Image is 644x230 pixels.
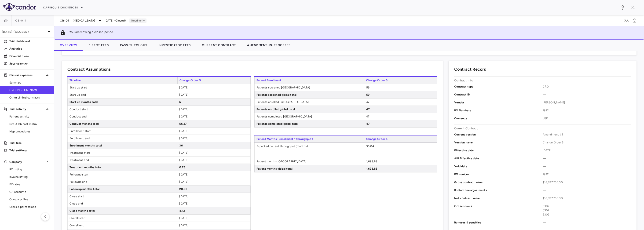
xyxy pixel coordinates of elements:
[9,73,44,77] p: Clinical expenses
[9,122,50,126] span: Site & lab cost matrix
[454,84,542,89] p: Contract type
[3,3,36,11] img: logo-full-SnFGN8VE.png
[9,148,50,153] p: Trial settings
[366,100,369,104] span: 47
[9,129,50,134] span: Map procedures
[179,209,185,212] span: 4.13
[543,92,631,97] span: —
[9,62,50,66] p: Journal entry
[255,84,364,91] span: Patients screened [GEOGRAPHIC_DATA]
[179,195,188,198] span: [DATE]
[68,84,177,91] span: Start up start
[366,167,377,170] span: 1,693.88
[9,88,50,92] span: CRO [PERSON_NAME]
[454,100,542,105] p: Vendor
[454,78,473,83] p: Contract Info
[254,77,364,84] span: Patient Enrollment
[9,141,50,145] p: Trial files
[543,116,631,120] span: USD
[68,91,177,98] span: Start up end
[68,207,177,214] span: Close months total
[9,205,50,209] span: Users & permissions
[366,86,370,89] span: 59
[366,160,377,163] span: 1,693.88
[9,47,50,51] p: Analytics
[454,220,542,225] p: Bonuses & penalties
[454,66,487,73] h6: Contract Record
[179,202,188,205] span: [DATE]
[454,188,542,192] p: Bottom line adjustments
[153,40,196,51] button: Investigator Fees
[179,144,183,147] span: 36
[241,40,296,51] button: Amendment-In-Progress
[364,77,437,84] span: Change Order 5
[255,165,364,172] span: Patient months global total
[179,86,188,89] span: [DATE]
[68,171,177,178] span: Followup start
[366,93,370,96] span: 59
[67,77,177,84] span: Timeline
[179,93,188,96] span: [DATE]
[68,222,177,229] span: Overall end
[255,99,364,106] span: Patients enrolled [GEOGRAPHIC_DATA]
[179,158,188,162] span: [DATE]
[9,175,50,179] span: Invoice listing
[543,108,631,113] span: 1932
[68,135,177,142] span: Enrollment end
[543,208,631,212] div: 6302
[9,114,50,119] span: Patient activity
[68,99,177,106] span: Start up months total
[9,54,50,58] p: Financial close
[73,18,95,23] span: [MEDICAL_DATA]
[179,122,187,125] span: 56.27
[366,115,369,118] span: 47
[543,148,631,153] span: [DATE]
[543,164,631,168] span: —
[255,143,364,150] span: Expected patient throughput (months)
[454,156,542,161] p: AIP Effective date
[177,77,251,84] span: Change Order 5
[454,126,478,131] p: Current Contract
[255,106,364,113] span: Patients enrolled global total
[179,151,188,154] span: [DATE]
[255,113,364,120] span: Patients completed [GEOGRAPHIC_DATA]
[179,173,188,176] span: [DATE]
[179,129,188,133] span: [DATE]
[196,40,241,51] button: Current Contract
[179,166,185,169] span: 0.23
[15,19,26,22] span: CB-011
[543,180,631,184] span: $18,897,755.00
[454,204,542,217] p: G/L accounts
[9,197,50,201] span: Company files
[68,186,177,193] span: Followup months total
[68,200,177,207] span: Close end
[454,196,542,200] p: Net contract value
[255,120,364,127] span: Patients completed global total
[255,91,364,98] span: Patients screened global total
[114,40,153,51] button: Pass-Throughs
[9,107,44,111] p: Trial activity
[105,18,126,23] span: [DATE] (Closed)
[68,113,177,120] span: Conduct end
[454,132,542,137] p: Current version
[179,180,188,183] span: [DATE]
[179,115,188,118] span: [DATE]
[9,160,44,164] p: Company
[68,164,177,171] span: Treatment months total
[364,135,437,142] span: Change Order 5
[68,120,177,127] span: Conduct months total
[54,40,83,51] button: Overview
[454,172,542,176] p: PO number
[454,116,542,120] p: Currency
[366,145,374,148] span: 36.04
[543,132,631,137] span: Amendment #5
[43,4,84,11] button: Caribou Biosciences
[179,137,188,140] span: [DATE]
[454,92,542,97] p: Contract ID
[454,140,542,145] p: Version name
[543,100,631,105] span: [PERSON_NAME]
[9,190,50,194] span: G/l accounts
[543,196,631,200] span: $18,897,755.00
[9,95,50,100] span: Other clinical contracts
[68,106,177,113] span: Conduct start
